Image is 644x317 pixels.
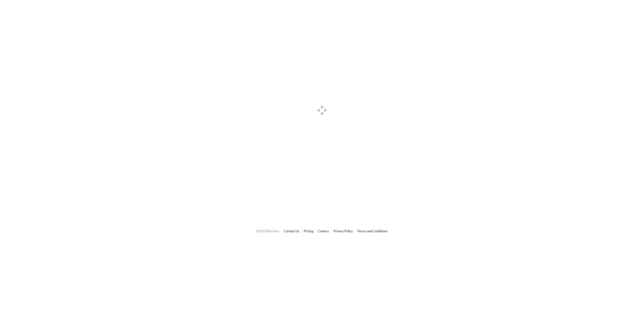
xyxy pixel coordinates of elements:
span: © 2025 Effortless [256,229,279,233]
a: Careers [318,229,329,233]
a: Contact Us [284,229,299,233]
a: Privacy Policy [333,229,353,233]
a: Terms and Conditions [357,229,388,233]
a: Pricing [304,229,313,233]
